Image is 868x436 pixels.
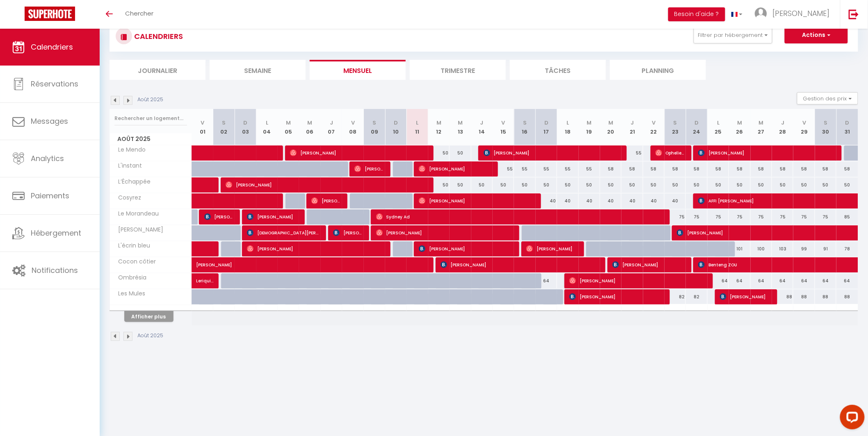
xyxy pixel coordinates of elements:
[110,133,192,145] span: Août 2025
[621,145,643,161] div: 55
[686,161,707,177] div: 58
[450,177,471,193] div: 50
[32,265,78,275] span: Notifications
[621,177,643,193] div: 50
[333,225,362,241] span: [PERSON_NAME]
[686,289,707,304] div: 82
[695,119,699,127] abbr: D
[222,119,226,127] abbr: S
[824,119,828,127] abbr: S
[665,193,686,209] div: 40
[793,273,815,288] div: 64
[610,60,706,80] li: Planning
[668,7,725,21] button: Besoin d'aide ?
[797,92,858,104] button: Gestion des prix
[665,177,686,193] div: 50
[213,109,235,145] th: 02
[772,241,793,257] div: 103
[815,209,836,225] div: 75
[815,161,836,177] div: 58
[579,193,600,209] div: 40
[729,177,750,193] div: 50
[419,193,535,209] span: [PERSON_NAME]
[247,209,298,225] span: [PERSON_NAME]
[342,109,363,145] th: 08
[836,241,858,257] div: 78
[137,332,163,340] p: Août 2025
[686,177,707,193] div: 50
[772,161,793,177] div: 58
[836,161,858,177] div: 58
[631,119,634,127] abbr: J
[772,209,793,225] div: 75
[836,209,858,225] div: 85
[210,60,306,80] li: Semaine
[243,119,247,127] abbr: D
[385,109,407,145] th: 10
[579,177,600,193] div: 50
[717,119,720,127] abbr: L
[751,209,772,225] div: 75
[600,109,621,145] th: 20
[834,402,868,436] iframe: LiveChat chat widget
[751,177,772,193] div: 50
[793,241,815,257] div: 99
[111,145,148,154] span: Le Mendo
[849,9,859,19] img: logout
[111,273,149,282] span: Ombrésia
[694,27,772,43] button: Filtrer par hébergement
[729,109,750,145] th: 26
[290,145,428,161] span: [PERSON_NAME]
[600,193,621,209] div: 40
[480,119,484,127] abbr: J
[772,109,793,145] th: 28
[125,9,153,18] span: Chercher
[665,109,686,145] th: 23
[310,60,406,80] li: Mensuel
[600,161,621,177] div: 58
[836,109,858,145] th: 31
[428,145,450,161] div: 50
[643,161,665,177] div: 58
[643,109,665,145] th: 22
[407,109,428,145] th: 11
[192,257,213,273] a: [PERSON_NAME]
[376,209,666,225] span: Sydney Ad
[600,177,621,193] div: 50
[247,225,320,241] span: [DEMOGRAPHIC_DATA][PERSON_NAME]
[686,209,707,225] div: 75
[557,177,578,193] div: 50
[428,177,450,193] div: 50
[793,177,815,193] div: 50
[526,241,577,257] span: [PERSON_NAME]
[587,119,592,127] abbr: M
[458,119,463,127] abbr: M
[354,161,384,177] span: [PERSON_NAME]
[266,119,268,127] abbr: L
[536,193,557,209] div: 40
[226,177,429,193] span: [PERSON_NAME]
[729,273,750,288] div: 64
[514,177,535,193] div: 50
[110,60,206,80] li: Journalier
[686,109,707,145] th: 24
[256,109,278,145] th: 04
[111,193,144,202] span: Cosyrez
[286,119,291,127] abbr: M
[665,209,686,225] div: 75
[802,119,806,127] abbr: V
[720,289,771,304] span: [PERSON_NAME]
[523,119,527,127] abbr: S
[793,289,815,304] div: 88
[665,161,686,177] div: 58
[665,289,686,304] div: 82
[579,109,600,145] th: 19
[514,109,535,145] th: 16
[751,109,772,145] th: 27
[247,241,385,257] span: [PERSON_NAME]
[376,225,514,241] span: [PERSON_NAME]
[441,257,600,272] span: [PERSON_NAME]
[484,145,621,161] span: [PERSON_NAME]
[729,209,750,225] div: 75
[708,109,729,145] th: 25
